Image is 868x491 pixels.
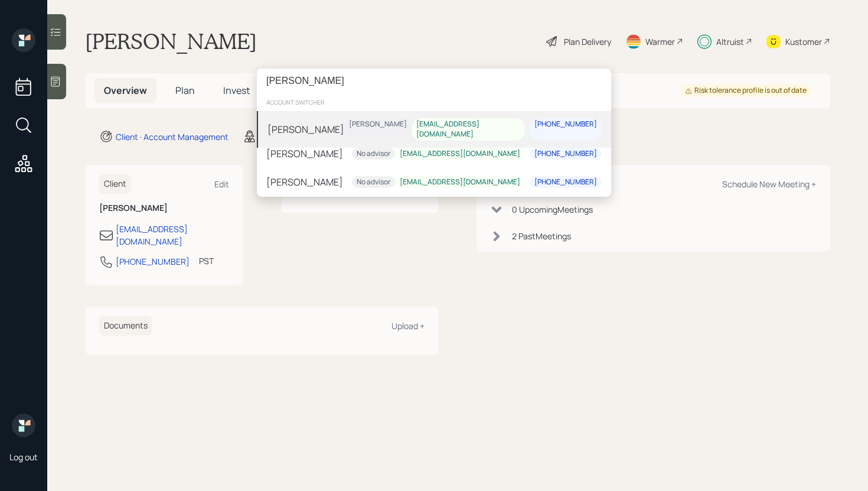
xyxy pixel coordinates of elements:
div: No advisor [357,177,390,187]
div: account switcher [257,93,611,111]
div: No advisor [357,149,390,159]
input: Type a command or search… [257,69,611,93]
div: [PERSON_NAME] [267,122,344,136]
div: [EMAIL_ADDRESS][DOMAIN_NAME] [400,149,520,159]
div: [PERSON_NAME] [349,119,407,129]
div: [PHONE_NUMBER] [534,177,597,187]
div: [PHONE_NUMBER] [534,119,597,129]
div: [PERSON_NAME] [266,175,343,189]
div: [PERSON_NAME] [266,147,343,161]
div: [EMAIL_ADDRESS][DOMAIN_NAME] [416,119,520,139]
div: [PHONE_NUMBER] [534,149,597,159]
div: [EMAIL_ADDRESS][DOMAIN_NAME] [400,177,520,187]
